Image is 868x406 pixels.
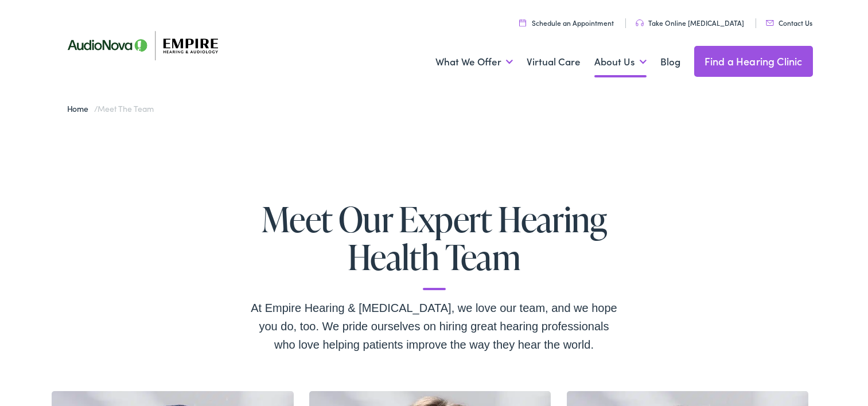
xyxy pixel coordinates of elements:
[251,200,618,290] h1: Meet Our Expert Hearing Health Team
[251,299,618,354] div: At Empire Hearing & [MEDICAL_DATA], we love our team, and we hope you do, too. We pride ourselves...
[636,18,744,28] a: Take Online [MEDICAL_DATA]
[766,20,774,26] img: utility icon
[67,103,154,114] span: /
[67,103,94,114] a: Home
[435,41,513,83] a: What We Offer
[98,103,153,114] span: Meet the Team
[527,41,581,83] a: Virtual Care
[660,41,680,83] a: Blog
[766,18,812,28] a: Contact Us
[519,19,526,26] img: utility icon
[594,41,647,83] a: About Us
[519,18,614,28] a: Schedule an Appointment
[694,46,813,77] a: Find a Hearing Clinic
[636,19,644,26] img: utility icon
